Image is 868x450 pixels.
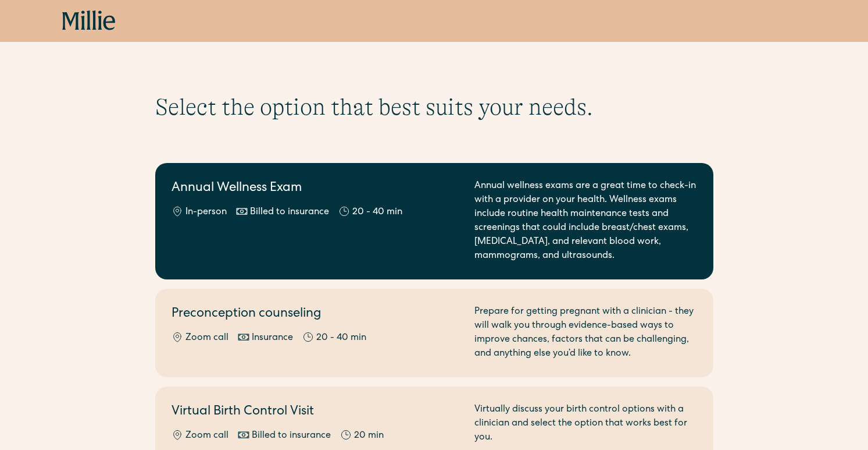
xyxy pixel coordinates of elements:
[185,205,227,219] div: In-person
[250,205,329,219] div: Billed to insurance
[316,331,366,345] div: 20 - 40 min
[474,179,697,263] div: Annual wellness exams are a great time to check-in with a provider on your health. Wellness exams...
[172,179,460,199] h2: Annual Wellness Exam
[155,163,713,279] a: Annual Wellness ExamIn-personBilled to insurance20 - 40 minAnnual wellness exams are a great time...
[172,403,460,422] h2: Virtual Birth Control Visit
[155,93,713,121] h1: Select the option that best suits your needs.
[474,305,697,361] div: Prepare for getting pregnant with a clinician - they will walk you through evidence-based ways to...
[185,429,228,443] div: Zoom call
[172,305,460,324] h2: Preconception counseling
[352,205,402,219] div: 20 - 40 min
[252,331,293,345] div: Insurance
[155,289,713,377] a: Preconception counselingZoom callInsurance20 - 40 minPrepare for getting pregnant with a clinicia...
[354,429,384,443] div: 20 min
[252,429,331,443] div: Billed to insurance
[185,331,228,345] div: Zoom call
[474,403,697,445] div: Virtually discuss your birth control options with a clinician and select the option that works be...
